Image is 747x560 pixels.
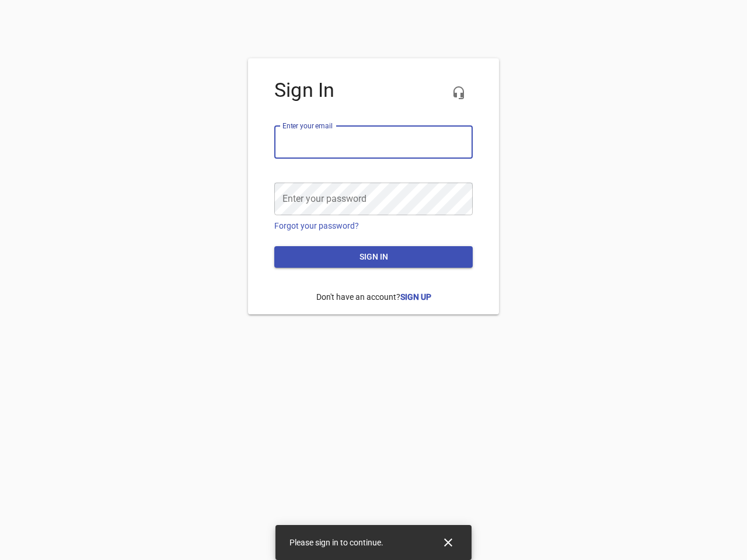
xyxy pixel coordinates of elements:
[445,79,473,107] button: Live Chat
[274,221,359,230] a: Forgot your password?
[434,528,462,556] button: Close
[274,246,473,268] button: Sign in
[274,79,473,102] h4: Sign In
[492,131,738,551] iframe: Chat
[284,250,463,264] span: Sign in
[400,292,431,302] a: Sign Up
[274,282,473,312] p: Don't have an account?
[289,538,383,547] span: Please sign in to continue.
